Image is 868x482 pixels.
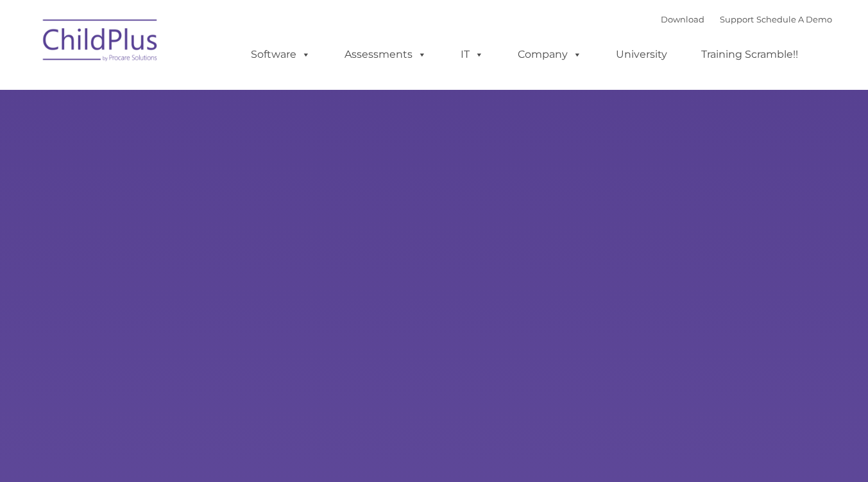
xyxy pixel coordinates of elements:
a: Training Scramble!! [688,42,811,67]
a: Assessments [332,42,439,67]
a: Schedule A Demo [756,14,832,24]
a: Software [238,42,323,67]
a: IT [448,42,497,67]
a: Company [505,42,595,67]
img: ChildPlus by Procare Solutions [37,10,165,74]
a: Support [720,14,754,24]
a: Download [661,14,704,24]
a: University [603,42,680,67]
font: | [661,14,832,24]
